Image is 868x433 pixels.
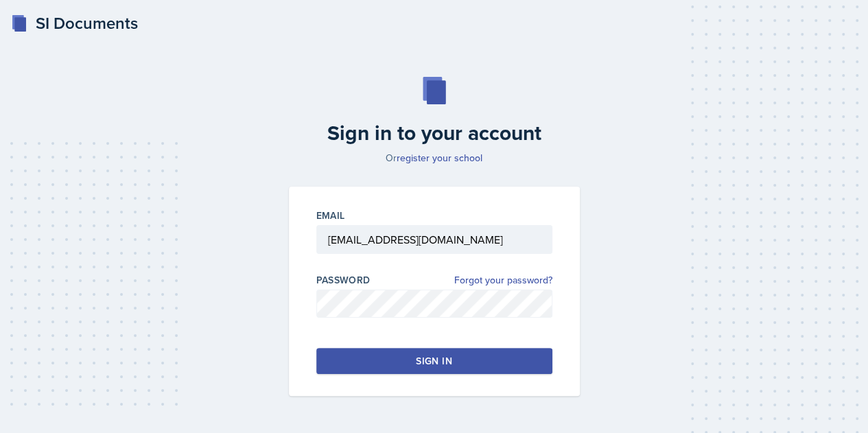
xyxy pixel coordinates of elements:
[454,273,552,288] a: Forgot your password?
[316,209,345,222] label: Email
[316,348,552,374] button: Sign in
[316,225,552,254] input: Email
[11,11,138,36] a: SI Documents
[397,151,482,165] a: register your school
[281,151,588,165] p: Or
[281,121,588,145] h2: Sign in to your account
[316,273,371,287] label: Password
[416,354,451,368] div: Sign in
